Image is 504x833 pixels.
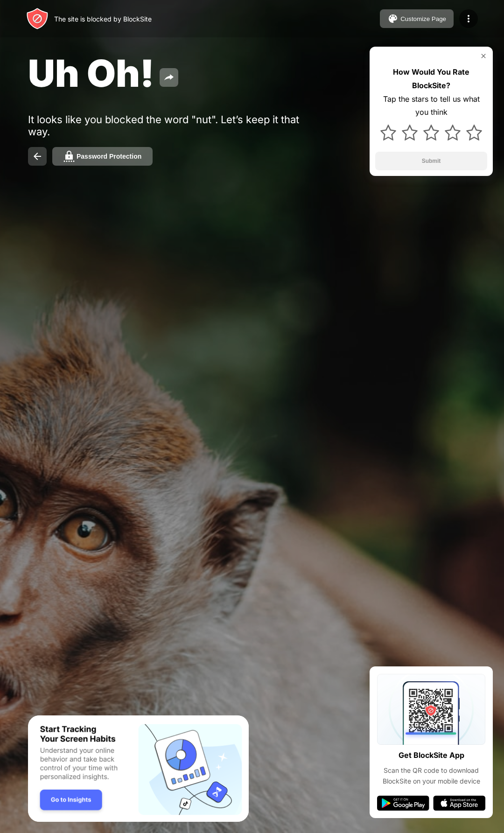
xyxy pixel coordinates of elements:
img: pallet.svg [387,13,399,24]
img: password.svg [63,151,75,162]
img: star.svg [466,125,482,140]
div: Password Protection [77,153,141,160]
img: star.svg [402,125,418,140]
iframe: Banner [28,715,249,822]
div: Scan the QR code to download BlockSite on your mobile device [377,765,485,786]
img: qrcode.svg [377,674,485,745]
img: star.svg [423,125,439,140]
img: app-store.svg [433,796,485,811]
img: share.svg [163,72,175,83]
div: The site is blocked by BlockSite [54,15,152,23]
img: rate-us-close.svg [480,52,487,60]
span: Uh Oh! [28,50,154,96]
div: Get BlockSite App [399,749,464,762]
div: Tap the stars to tell us what you think [375,92,487,119]
div: It looks like you blocked the word "nut". Let’s keep it that way. [28,113,316,138]
button: Password Protection [52,147,153,166]
button: Customize Page [380,9,454,28]
img: menu-icon.svg [463,13,474,24]
img: star.svg [380,125,396,140]
img: star.svg [445,125,461,140]
div: Customize Page [400,15,446,22]
div: How Would You Rate BlockSite? [375,65,487,92]
img: back.svg [32,151,43,162]
img: google-play.svg [377,796,429,811]
button: Submit [375,152,487,170]
img: header-logo.svg [26,7,49,30]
